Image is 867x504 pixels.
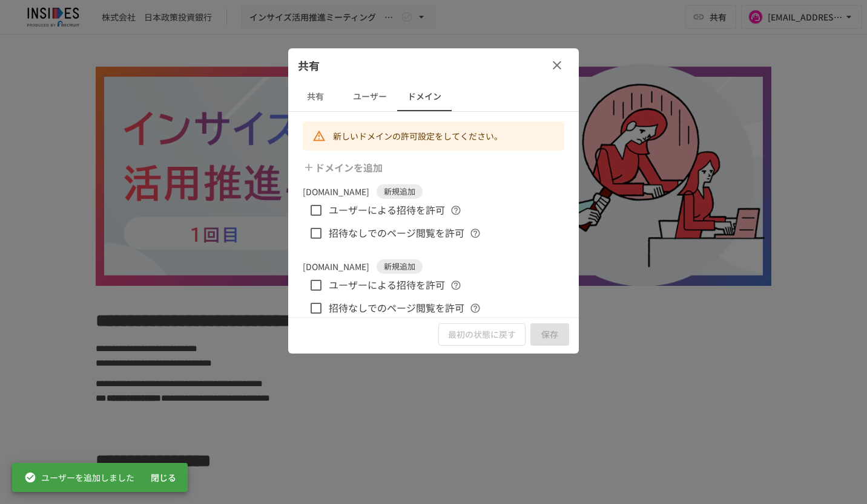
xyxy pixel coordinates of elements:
p: [DOMAIN_NAME] [303,185,369,198]
span: 招待なしでのページ閲覧を許可 [329,300,464,316]
div: 新しいドメインの許可設定をしてください。 [333,125,503,147]
span: 新規追加 [377,186,423,198]
span: 招待なしでのページ閲覧を許可 [329,225,464,241]
div: ユーザーを追加しました [24,467,134,488]
button: 共有 [288,82,343,111]
span: ユーザーによる招待を許可 [329,202,445,218]
button: ドメインを追加 [300,155,387,179]
button: ドメイン [397,82,452,111]
button: ユーザー [343,82,397,111]
p: [DOMAIN_NAME] [303,260,369,273]
span: ユーザーによる招待を許可 [329,277,445,293]
button: 閉じる [144,467,183,489]
span: 新規追加 [377,260,423,273]
div: 共有 [288,48,579,82]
